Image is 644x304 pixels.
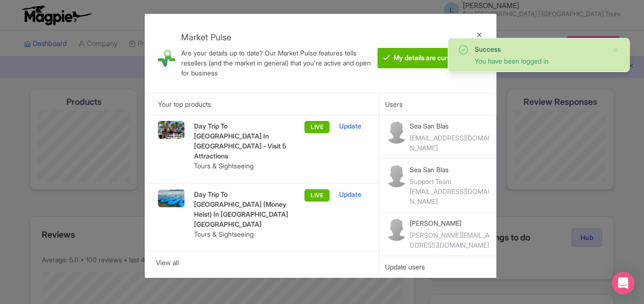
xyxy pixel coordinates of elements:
[194,229,294,239] p: Tours & Sightseeing
[158,38,175,78] img: market_pulse-1-0a5220b3d29e4a0de46fb7534bebe030.svg
[385,165,408,187] img: contact-b11cc6e953956a0c50a2f97983291f06.png
[181,48,375,78] div: Are your details up to date? Our Market Pulse features tells resellers (and the market in general...
[410,186,490,206] div: [EMAIL_ADDRESS][DOMAIN_NAME]
[339,189,366,200] div: Update
[194,121,294,161] p: Day Trip To [GEOGRAPHIC_DATA] In [GEOGRAPHIC_DATA] - Visit 5 Attractions
[158,189,184,207] img: ulasim1ey1p7yaofbxqk.jpg
[339,121,366,131] div: Update
[385,218,408,241] img: contact-b11cc6e953956a0c50a2f97983291f06.png
[385,121,408,144] img: contact-b11cc6e953956a0c50a2f97983291f06.png
[158,121,184,139] img: afz6bjt303eremrrlhzz.jpg
[410,165,490,175] p: Sea San Blas
[410,230,490,250] div: [PERSON_NAME][EMAIL_ADDRESS][DOMAIN_NAME]
[181,33,375,42] h4: Market Pulse
[475,56,605,66] div: You have been logged in
[145,93,378,115] div: Your top products
[612,272,635,295] div: Open Intercom Messenger
[410,121,490,131] p: Sea San Blas
[156,258,367,268] div: View all
[410,133,490,153] div: [EMAIL_ADDRESS][DOMAIN_NAME]
[410,218,490,228] p: [PERSON_NAME]
[194,161,294,171] p: Tours & Sightseeing
[475,44,605,54] div: Success
[194,189,294,229] p: Day Trip To [GEOGRAPHIC_DATA] (Money Heist) In [GEOGRAPHIC_DATA] [GEOGRAPHIC_DATA]
[379,93,497,115] div: Users
[612,44,620,55] button: Close
[377,48,465,68] btn: My details are current
[385,262,490,272] div: Update users
[410,176,490,186] div: Support Team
